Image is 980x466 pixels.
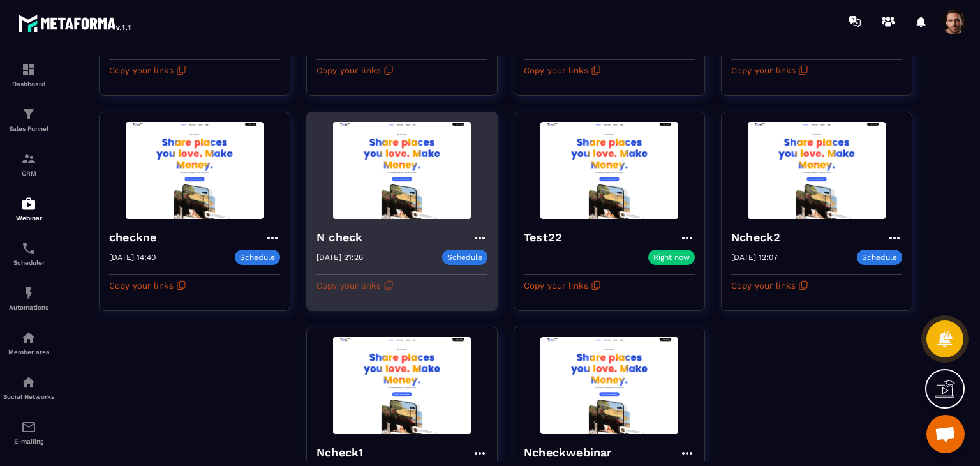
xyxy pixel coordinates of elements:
button: Copy your links [316,60,394,80]
h4: Ncheck2 [731,229,787,246]
p: [DATE] 12:07 [731,253,778,262]
a: emailemailE-mailing [3,410,54,455]
img: webinar-background [731,122,902,219]
p: Right now [653,253,690,262]
img: automations [21,285,36,301]
a: schedulerschedulerScheduler [3,231,54,276]
button: Copy your links [109,275,186,296]
h4: Ncheck1 [316,444,369,462]
img: webinar-background [316,122,487,219]
button: Copy your links [731,275,808,296]
a: automationsautomationsAutomations [3,276,54,320]
button: Copy your links [524,60,601,80]
img: formation [21,107,36,122]
p: E-mailing [3,438,54,445]
a: automationsautomationsMember area [3,320,54,365]
img: logo [18,11,133,34]
p: Webinar [3,214,54,222]
p: Schedule [857,250,902,265]
a: social-networksocial-networkSocial Networks [3,365,54,410]
p: CRM [3,170,54,177]
p: Schedule [235,250,280,265]
img: webinar-background [109,122,280,219]
a: formationformationSales Funnel [3,97,54,142]
p: Social Networks [3,393,54,400]
p: [DATE] 21:26 [316,253,363,262]
img: scheduler [21,241,36,256]
h4: N check [316,229,369,246]
p: Automations [3,304,54,311]
p: Member area [3,349,54,356]
p: Scheduler [3,259,54,266]
img: formation [21,62,36,77]
img: formation [21,151,36,167]
img: webinar-background [524,337,695,434]
img: email [21,419,36,435]
a: formationformationDashboard [3,52,54,97]
h4: Ncheckwebinar [524,444,619,462]
a: automationsautomationsWebinar [3,186,54,231]
button: Copy your links [316,275,394,296]
p: Dashboard [3,80,54,87]
p: Schedule [442,250,487,265]
img: automations [21,196,36,211]
button: Copy your links [524,275,601,296]
h4: checkne [109,229,163,246]
h4: Test22 [524,229,568,246]
a: formationformationCRM [3,142,54,186]
img: automations [21,330,36,345]
img: social-network [21,375,36,390]
img: webinar-background [524,122,695,219]
img: webinar-background [316,337,487,434]
p: Sales Funnel [3,125,54,132]
p: [DATE] 14:40 [109,253,156,262]
button: Copy your links [109,60,186,80]
a: Mở cuộc trò chuyện [926,415,965,453]
button: Copy your links [731,60,808,80]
